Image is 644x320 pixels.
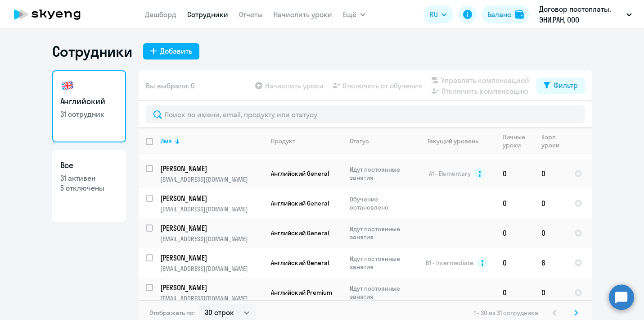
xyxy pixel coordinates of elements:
div: Продукт [271,137,295,145]
button: Фильтр [536,78,585,94]
td: 0 [495,159,534,188]
p: Идут постоянные занятия [350,225,411,241]
td: 0 [495,188,534,218]
td: 0 [495,248,534,278]
span: Английский General [271,199,329,207]
a: Английский31 сотрудник [52,70,126,142]
a: [PERSON_NAME] [160,223,263,233]
td: 0 [495,278,534,307]
p: [PERSON_NAME] [160,193,262,203]
p: 31 активен [60,173,118,183]
h3: Английский [60,96,118,107]
td: 0 [534,218,567,248]
button: Договор постоплаты, ЭНИ.РАН, ООО [535,4,636,25]
p: [EMAIL_ADDRESS][DOMAIN_NAME] [160,205,263,213]
div: Статус [350,137,369,145]
p: Идут постоянные занятия [350,255,411,271]
div: Личные уроки [503,133,526,149]
h1: Сотрудники [52,42,132,60]
p: 31 сотрудник [60,109,118,119]
p: [PERSON_NAME] [160,164,262,174]
p: [PERSON_NAME] [160,253,262,263]
td: 6 [534,248,567,278]
span: B1 - Intermediate [426,259,473,267]
div: Продукт [271,137,342,145]
div: Баланс [487,9,511,20]
p: [EMAIL_ADDRESS][DOMAIN_NAME] [160,235,263,243]
div: Имя [160,137,172,145]
button: RU [423,5,453,23]
div: Имя [160,137,263,145]
div: Корп. уроки [541,133,559,149]
input: Поиск по имени, email, продукту или статусу [146,105,585,123]
a: [PERSON_NAME] [160,193,263,203]
div: Личные уроки [503,133,534,149]
p: [EMAIL_ADDRESS][DOMAIN_NAME] [160,175,263,183]
p: [PERSON_NAME] [160,283,262,293]
span: Вы выбрали: 0 [146,80,195,91]
span: Ещё [343,9,356,20]
td: 0 [534,278,567,307]
p: Обучение остановлено [350,195,411,211]
img: balance [515,10,524,19]
button: Ещё [343,5,365,23]
a: Сотрудники [187,10,228,19]
h3: Все [60,160,118,171]
button: Добавить [143,43,199,59]
div: Корп. уроки [541,133,567,149]
a: Отчеты [239,10,263,19]
div: Текущий уровень [419,137,495,145]
a: [PERSON_NAME] [160,253,263,263]
span: Английский General [271,169,329,178]
a: Все31 активен5 отключены [52,150,126,222]
td: 0 [534,188,567,218]
td: 0 [534,159,567,188]
span: Отображать по: [149,309,195,317]
button: Балансbalance [482,5,529,23]
span: A1 - Elementary [429,169,471,178]
div: Добавить [160,46,192,56]
span: Английский General [271,259,329,267]
div: Фильтр [554,80,578,91]
p: Идут постоянные занятия [350,165,411,182]
p: [EMAIL_ADDRESS][DOMAIN_NAME] [160,265,263,273]
p: Идут постоянные занятия [350,284,411,301]
span: Английский General [271,229,329,237]
p: [PERSON_NAME] [160,223,262,233]
a: Начислить уроки [274,10,332,19]
a: Дашборд [145,10,176,19]
a: [PERSON_NAME] [160,164,263,174]
img: english [60,78,75,93]
span: RU [430,9,438,20]
a: [PERSON_NAME] [160,283,263,293]
span: 1 - 30 из 31 сотрудника [474,309,538,317]
div: Статус [350,137,411,145]
p: Договор постоплаты, ЭНИ.РАН, ООО [539,4,623,25]
p: 5 отключены [60,183,118,193]
div: Текущий уровень [427,137,478,145]
span: Английский Premium [271,288,332,297]
p: [EMAIL_ADDRESS][DOMAIN_NAME] [160,294,263,302]
td: 0 [495,218,534,248]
